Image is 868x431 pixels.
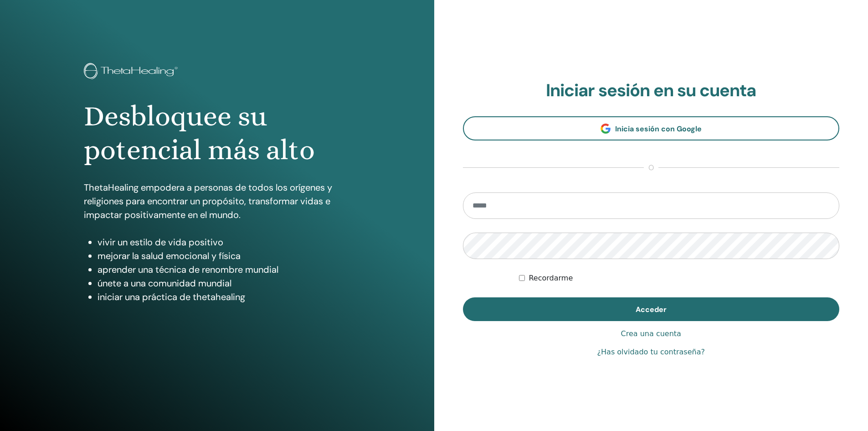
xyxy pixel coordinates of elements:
[98,263,350,276] li: aprender una técnica de renombre mundial
[98,290,350,304] li: iniciar una práctica de thetahealing
[621,328,681,339] a: Crea una cuenta
[636,305,667,314] span: Acceder
[463,80,840,101] h2: Iniciar sesión en su cuenta
[98,276,350,290] li: únete a una comunidad mundial
[463,116,840,140] a: Inicia sesión con Google
[463,297,840,321] button: Acceder
[98,249,350,263] li: mejorar la salud emocional y física
[98,235,350,249] li: vivir un estilo de vida positivo
[615,124,702,134] span: Inicia sesión con Google
[84,99,350,167] h1: Desbloquee su potencial más alto
[644,162,658,173] span: o
[84,181,350,222] p: ThetaHealing empodera a personas de todos los orígenes y religiones para encontrar un propósito, ...
[519,273,839,284] div: Mantenerme autenticado indefinidamente o hasta cerrar la sesión manualmente
[597,347,705,358] a: ¿Has olvidado tu contraseña?
[529,273,573,284] label: Recordarme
